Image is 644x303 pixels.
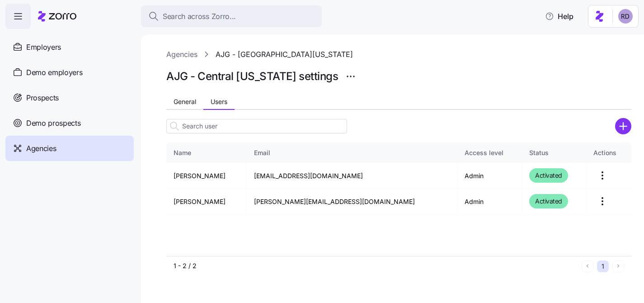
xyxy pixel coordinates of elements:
[529,148,578,158] div: Status
[5,60,134,85] a: Demo employers
[166,163,247,189] td: [PERSON_NAME]
[247,163,458,189] td: [EMAIL_ADDRESS][DOMAIN_NAME]
[211,99,227,105] span: Users
[166,119,347,133] input: Search user
[26,143,56,154] span: Agencies
[5,85,134,110] a: Prospects
[26,67,83,78] span: Demo employers
[538,7,581,25] button: Help
[163,11,236,22] span: Search across Zorro...
[457,189,522,214] td: Admin
[457,163,522,189] td: Admin
[615,118,631,134] svg: add icon
[26,42,61,53] span: Employers
[166,69,338,83] h1: AJG - Central [US_STATE] settings
[174,148,239,158] div: Name
[166,189,247,214] td: [PERSON_NAME]
[5,34,134,60] a: Employers
[166,49,197,60] a: Agencies
[254,148,450,158] div: Email
[5,110,134,136] a: Demo prospects
[593,148,624,158] div: Actions
[174,99,196,105] span: General
[141,5,322,27] button: Search across Zorro...
[26,92,59,104] span: Prospects
[5,136,134,161] a: Agencies
[582,260,593,272] button: Previous page
[216,49,353,60] a: AJG - [GEOGRAPHIC_DATA][US_STATE]
[618,9,633,24] img: 6d862e07fa9c5eedf81a4422c42283ac
[26,118,81,129] span: Demo prospects
[535,170,562,181] span: Activated
[545,11,573,22] span: Help
[247,189,458,214] td: [PERSON_NAME][EMAIL_ADDRESS][DOMAIN_NAME]
[465,148,514,158] div: Access level
[535,196,562,207] span: Activated
[174,261,578,270] div: 1 - 2 / 2
[597,260,609,272] button: 1
[612,260,624,272] button: Next page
